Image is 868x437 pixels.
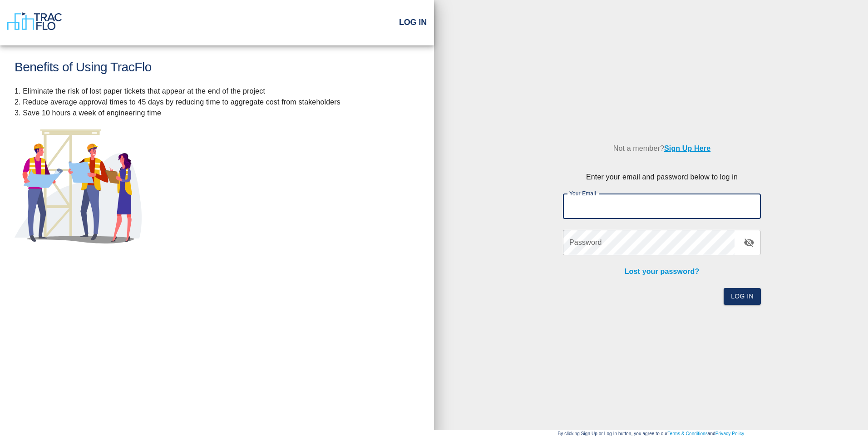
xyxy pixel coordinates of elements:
button: Log In [724,288,761,305]
h2: Log In [399,18,427,28]
button: toggle password visibility [738,232,760,253]
a: Terms & Conditions [667,431,707,436]
a: Lost your password? [625,268,700,275]
p: Enter your email and password below to log in [563,172,761,183]
p: By clicking Sign Up or Log In button, you agree to our and [434,430,868,437]
label: Your Email [569,189,596,197]
h1: Benefits of Using TracFlo [15,60,419,75]
img: illustration [15,129,142,243]
p: 1. Eliminate the risk of lost paper tickets that appear at the end of the project 2. Reduce avera... [15,86,419,119]
a: Sign Up Here [664,144,710,152]
img: TracFlo [7,12,62,30]
a: Privacy Policy [715,431,745,436]
p: Not a member? [563,136,761,161]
